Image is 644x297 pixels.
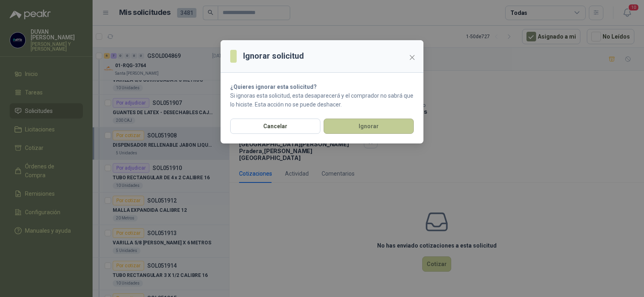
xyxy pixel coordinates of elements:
[409,54,415,61] span: close
[243,50,304,62] h3: Ignorar solicitud
[230,119,320,134] button: Cancelar
[406,51,419,64] button: Close
[324,119,414,134] button: Ignorar
[230,91,414,109] p: Si ignoras esta solicitud, esta desaparecerá y el comprador no sabrá que lo hiciste. Esta acción ...
[230,84,317,90] strong: ¿Quieres ignorar esta solicitud?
